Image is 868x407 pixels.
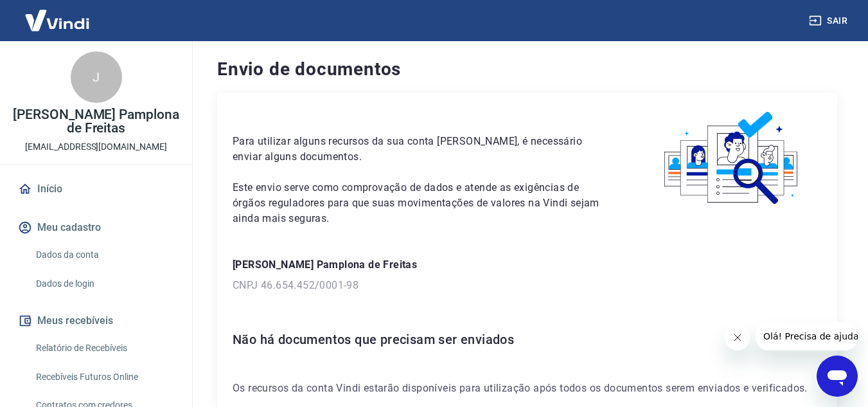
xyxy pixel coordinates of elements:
button: Meu cadastro [15,213,177,242]
a: Dados de login [31,271,177,297]
iframe: Fechar mensagem [725,325,750,350]
img: Vindi [15,1,99,40]
div: J [71,51,122,103]
h4: Envio de documentos [217,57,837,82]
p: Este envio serve como comprovação de dados e atende as exigências de órgãos reguladores para que ... [233,180,612,226]
span: Olá! Precisa de ajuda? [8,9,108,19]
iframe: Mensagem da empresa [756,322,858,350]
h6: Não há documentos que precisam ser enviados [233,329,822,350]
p: CNPJ 46.654.452/0001-98 [233,278,822,293]
a: Início [15,175,177,203]
p: [PERSON_NAME] Pamplona de Freitas [10,108,182,135]
p: [EMAIL_ADDRESS][DOMAIN_NAME] [25,140,167,154]
p: [PERSON_NAME] Pamplona de Freitas [233,257,822,273]
iframe: Botão para abrir a janela de mensagens [817,356,858,397]
button: Sair [806,9,853,33]
p: Para utilizar alguns recursos da sua conta [PERSON_NAME], é necessário enviar alguns documentos. [233,134,612,165]
button: Meus recebíveis [15,307,177,335]
a: Relatório de Recebíveis [31,335,177,361]
a: Recebíveis Futuros Online [31,364,177,390]
p: Os recursos da conta Vindi estarão disponíveis para utilização após todos os documentos serem env... [233,381,822,396]
a: Dados da conta [31,242,177,268]
img: waiting_documents.41d9841a9773e5fdf392cede4d13b617.svg [642,108,822,209]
